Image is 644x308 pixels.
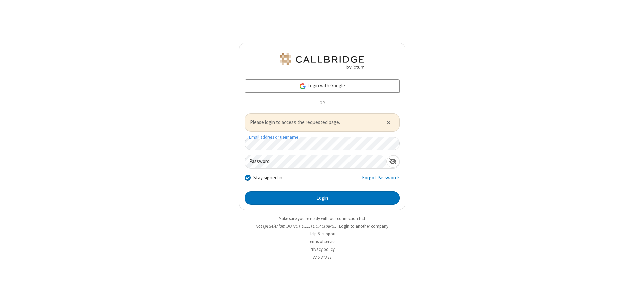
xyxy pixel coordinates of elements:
[253,174,282,182] label: Stay signed in
[308,239,336,244] a: Terms of service
[386,155,399,168] div: Show password
[383,117,394,127] button: Close alert
[245,79,400,93] a: Login with Google
[239,223,405,229] li: Not QA Selenium DO NOT DELETE OR CHANGE?
[362,174,400,187] a: Forgot Password?
[309,231,336,237] a: Help & support
[339,223,388,229] button: Login to another company
[250,119,378,126] span: Please login to access the requested page.
[239,254,405,260] li: v2.6.349.11
[299,83,306,90] img: google-icon.png
[245,155,386,168] input: Password
[278,53,366,69] img: QA Selenium DO NOT DELETE OR CHANGE
[245,191,400,205] button: Login
[310,246,335,252] a: Privacy policy
[317,99,327,108] span: OR
[245,137,400,150] input: Email address or username
[279,216,365,221] a: Make sure you're ready with our connection test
